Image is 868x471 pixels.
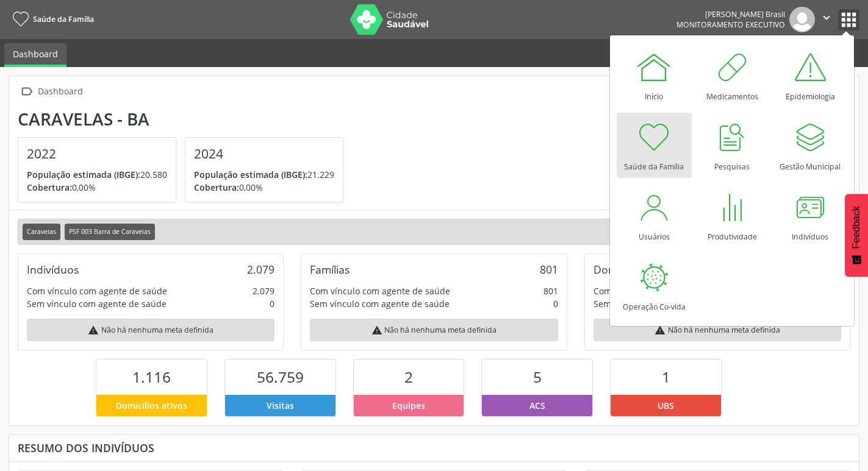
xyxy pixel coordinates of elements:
[310,285,450,297] div: Com vínculo com agente de saúde
[27,319,274,341] div: Não há nenhuma meta definida
[676,19,785,30] span: Monitoramento Executivo
[655,325,665,336] i: warning
[617,183,692,248] a: Usuários
[4,43,66,67] a: Dashboard
[658,399,674,412] span: UBS
[9,9,94,29] a: Saúde da Família
[27,182,72,193] span: Cobertura:
[594,263,644,276] div: Domicílios
[18,109,352,129] div: Caravelas - BA
[88,325,99,336] i: warning
[533,367,542,387] span: 5
[310,263,350,276] div: Famílias
[27,181,167,194] p: 0,00%
[116,399,187,412] span: Domicílios ativos
[18,83,35,101] i: 
[815,7,838,32] button: 
[35,83,85,101] div: Dashboard
[594,297,733,310] div: Sem vínculo com agente de saúde
[789,7,815,32] img: img
[310,319,558,341] div: Não há nenhuma meta definida
[27,285,167,297] div: Com vínculo com agente de saúde
[662,367,670,387] span: 1
[27,146,167,161] h4: 2022
[695,183,770,248] a: Produtividade
[65,224,155,240] span: PSF 003 Barra de Caravelas
[132,367,171,387] span: 1.116
[540,263,558,276] div: 801
[23,224,60,240] span: Caravelas
[253,285,274,297] div: 2.079
[617,113,692,178] a: Saúde da Família
[617,43,692,108] a: Início
[194,146,334,161] h4: 2024
[773,43,848,108] a: Epidemiologia
[543,285,558,297] div: 801
[676,9,785,19] div: [PERSON_NAME] Brasil
[194,182,239,193] span: Cobertura:
[838,9,859,30] button: apps
[695,43,770,108] a: Medicamentos
[820,11,833,24] i: 
[845,194,868,277] button: Feedback - Mostrar pesquisa
[404,367,413,387] span: 2
[27,263,79,276] div: Indivíduos
[851,206,862,249] span: Feedback
[371,325,382,336] i: warning
[310,297,450,310] div: Sem vínculo com agente de saúde
[553,297,558,310] div: 0
[267,399,294,412] span: Visitas
[33,14,94,24] span: Saúde da Família
[617,253,692,318] a: Operação Co-vida
[594,285,734,297] div: Com vínculo com agente de saúde
[18,441,850,455] div: Resumo dos indivíduos
[529,399,545,412] span: ACS
[194,181,334,194] p: 0,00%
[773,183,848,248] a: Indivíduos
[27,168,167,181] p: 20.580
[270,297,274,310] div: 0
[773,113,848,178] a: Gestão Municipal
[27,297,167,310] div: Sem vínculo com agente de saúde
[194,168,334,181] p: 21.229
[392,399,425,412] span: Equipes
[594,319,841,341] div: Não há nenhuma meta definida
[194,169,307,180] span: População estimada (IBGE):
[257,367,304,387] span: 56.759
[695,113,770,178] a: Pesquisas
[18,83,85,101] a:  Dashboard
[27,169,140,180] span: População estimada (IBGE):
[247,263,274,276] div: 2.079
